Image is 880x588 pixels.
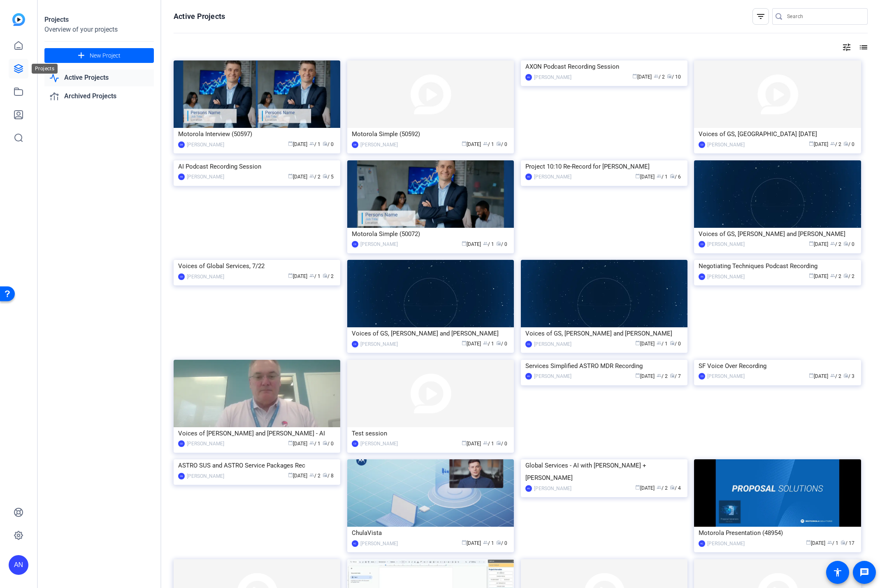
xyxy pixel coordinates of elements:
div: AI Podcast Recording Session [178,160,336,173]
span: radio [670,373,675,378]
div: [PERSON_NAME] [360,240,398,248]
div: KC [699,540,705,547]
span: / 1 [657,174,668,180]
div: Motorola Presentation (48954) [699,527,856,539]
div: AN [525,74,532,81]
span: group [309,440,314,445]
span: / 8 [323,473,334,479]
div: [PERSON_NAME] [360,340,398,348]
div: Voices of GS, [GEOGRAPHIC_DATA] [DATE] [699,128,856,140]
mat-icon: filter_list [756,12,766,21]
span: / 0 [323,141,334,147]
input: Search [787,12,861,21]
span: / 0 [496,540,507,546]
span: [DATE] [288,141,307,147]
div: Motorola Simple (50592) [352,128,509,140]
span: / 10 [667,74,681,80]
span: group [483,440,488,445]
div: [PERSON_NAME] [187,173,224,181]
div: Project 10:10 Re-Record for [PERSON_NAME] [525,160,683,173]
span: / 1 [483,141,494,147]
span: radio [843,241,848,246]
div: Voices of GS, [PERSON_NAME] and [PERSON_NAME] [699,228,856,240]
div: CD [699,241,705,248]
div: [PERSON_NAME] [534,484,571,493]
div: [PERSON_NAME] [360,141,398,149]
span: [DATE] [809,273,828,279]
span: calendar_today [288,141,293,146]
span: [DATE] [288,441,307,447]
div: CD [699,373,705,380]
span: [DATE] [635,174,655,180]
div: Global Services - AI with [PERSON_NAME] + [PERSON_NAME] [525,459,683,484]
span: group [830,141,835,146]
span: group [483,340,488,345]
h1: Active Projects [174,12,225,21]
span: calendar_today [462,141,467,146]
span: / 2 [657,485,668,491]
span: group [654,74,659,79]
div: [PERSON_NAME] [707,372,745,380]
span: [DATE] [462,341,481,347]
span: [DATE] [635,485,655,491]
div: [PERSON_NAME] [187,273,224,281]
div: CD [178,273,185,280]
span: [DATE] [288,473,307,479]
div: Negotiating Techniques Podcast Recording [699,260,856,272]
span: calendar_today [809,273,814,278]
div: Test session [352,427,509,440]
span: New Project [90,51,121,60]
div: [PERSON_NAME] [187,440,224,448]
div: AN [525,373,532,380]
span: [DATE] [462,241,481,247]
span: / 1 [827,540,838,546]
span: calendar_today [462,340,467,345]
span: group [309,174,314,178]
div: [PERSON_NAME] [707,539,745,548]
span: radio [496,241,501,246]
span: calendar_today [809,141,814,146]
div: SF Voice Over Recording [699,360,856,372]
span: / 2 [830,273,841,279]
div: [PERSON_NAME] [534,73,571,81]
span: [DATE] [809,241,828,247]
div: AXON Podcast Recording Session [525,60,683,73]
span: calendar_today [635,373,640,378]
span: / 2 [323,273,334,279]
span: / 3 [843,373,854,379]
div: CD [525,341,532,347]
span: group [657,485,662,490]
span: / 6 [670,174,681,180]
span: group [830,373,835,378]
div: [PERSON_NAME] [360,539,398,548]
div: AN [9,555,28,575]
span: group [827,540,832,545]
span: [DATE] [809,141,828,147]
div: Motorola Simple (50072) [352,228,509,240]
span: [DATE] [809,373,828,379]
div: DB [178,141,185,148]
mat-icon: accessibility [833,567,843,577]
div: AN [178,473,185,479]
span: group [830,241,835,246]
mat-icon: add [76,51,86,61]
span: [DATE] [632,74,652,80]
button: New Project [44,48,154,63]
span: / 2 [843,273,854,279]
span: group [657,340,662,345]
span: radio [496,440,501,445]
span: [DATE] [462,141,481,147]
span: [DATE] [462,540,481,546]
span: / 7 [670,373,681,379]
span: / 4 [670,485,681,491]
span: [DATE] [635,341,655,347]
span: / 17 [841,540,854,546]
span: / 2 [309,473,320,479]
div: Projects [32,64,58,74]
div: Voices of Global Services, 7/22 [178,260,336,272]
div: CD [178,440,185,447]
a: Archived Projects [44,88,154,105]
span: / 1 [309,441,320,447]
div: [PERSON_NAME] [187,141,224,149]
div: [PERSON_NAME] [534,173,571,181]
